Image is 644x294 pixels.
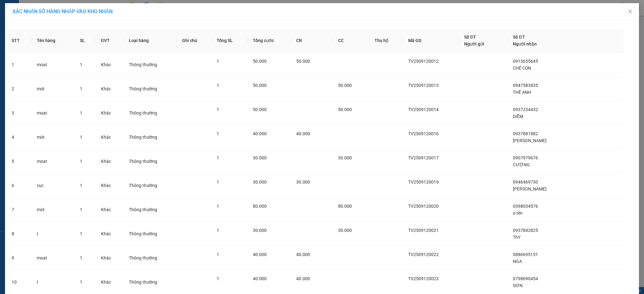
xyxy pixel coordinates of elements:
[513,228,538,233] span: 0937842825
[7,198,32,222] td: 7
[217,131,219,136] span: 1
[124,198,177,222] td: Thông thường
[513,114,523,119] span: DIỄM
[217,228,219,233] span: 1
[408,107,439,112] span: TV2509120014
[408,83,439,88] span: TV2509120013
[513,186,547,191] span: [PERSON_NAME]
[124,149,177,174] td: Thông thường
[177,29,212,53] th: Ghi chú
[408,59,439,64] span: TV2509120012
[253,107,267,112] span: 50.000
[253,179,267,184] span: 30.000
[408,228,439,233] span: TV2509120021
[32,174,75,198] td: cục
[80,159,82,164] span: 1
[296,179,310,184] span: 30.000
[248,29,291,53] th: Tổng cước
[96,29,124,53] th: ĐVT
[464,35,476,40] span: Số ĐT
[464,41,484,46] span: Người gửi
[253,83,267,88] span: 50.000
[96,246,124,270] td: Khác
[333,29,369,53] th: CC
[369,29,403,53] th: Thu hộ
[338,155,352,160] span: 30.000
[296,131,310,136] span: 40.000
[403,29,459,53] th: Mã GD
[96,53,124,77] td: Khác
[7,222,32,246] td: 8
[124,53,177,77] td: Thông thường
[7,125,32,149] td: 4
[75,29,96,53] th: SL
[32,198,75,222] td: mót
[408,179,439,184] span: TV2509120019
[291,29,333,53] th: CR
[13,8,113,14] span: XÁC NHẬN SỐ HÀNG NHẬP VÀO KHO NHẬN
[253,204,267,209] span: 80.000
[96,222,124,246] td: Khác
[513,66,531,71] span: CHẾ CÚN
[80,183,82,188] span: 1
[217,204,219,209] span: 1
[408,252,439,257] span: TV2509120022
[628,9,633,14] span: close
[124,222,177,246] td: Thông thường
[32,149,75,174] td: moat
[513,252,538,257] span: 0886695151
[80,231,82,236] span: 1
[513,211,523,216] span: o tên
[621,3,639,21] button: Close
[7,77,32,101] td: 2
[408,204,439,209] span: TV2509120020
[513,35,525,40] span: Số ĐT
[253,252,267,257] span: 40.000
[513,276,538,281] span: 0798690454
[513,204,538,209] span: 0398034576
[513,83,538,88] span: 0947583835
[513,179,538,184] span: 0946469730
[80,280,82,285] span: 1
[338,107,352,112] span: 50.000
[408,155,439,160] span: TV2509120017
[124,101,177,125] td: Thông thường
[408,131,439,136] span: TV2509120016
[217,83,219,88] span: 1
[124,125,177,149] td: Thông thường
[296,252,310,257] span: 40.000
[212,29,248,53] th: Tổng SL
[96,174,124,198] td: Khác
[7,246,32,270] td: 9
[513,283,523,288] span: SƠN
[96,149,124,174] td: Khác
[124,77,177,101] td: Thông thường
[513,90,531,95] span: THẾ ANH
[96,125,124,149] td: Khác
[217,179,219,184] span: 1
[32,222,75,246] td: t
[80,110,82,115] span: 1
[32,246,75,270] td: moat
[32,53,75,77] td: moat
[217,252,219,257] span: 1
[96,77,124,101] td: Khác
[513,59,538,64] span: 0913655645
[217,276,219,281] span: 1
[253,276,267,281] span: 40.000
[32,125,75,149] td: mót
[124,246,177,270] td: Thông thường
[80,135,82,140] span: 1
[124,29,177,53] th: Loại hàng
[7,29,32,53] th: STT
[408,276,439,281] span: TV2509120023
[513,155,538,160] span: 0907979676
[7,149,32,174] td: 5
[513,259,522,264] span: NGA
[80,255,82,260] span: 1
[217,155,219,160] span: 1
[296,59,310,64] span: 50.000
[7,53,32,77] td: 1
[513,107,538,112] span: 0937234432
[80,62,82,67] span: 1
